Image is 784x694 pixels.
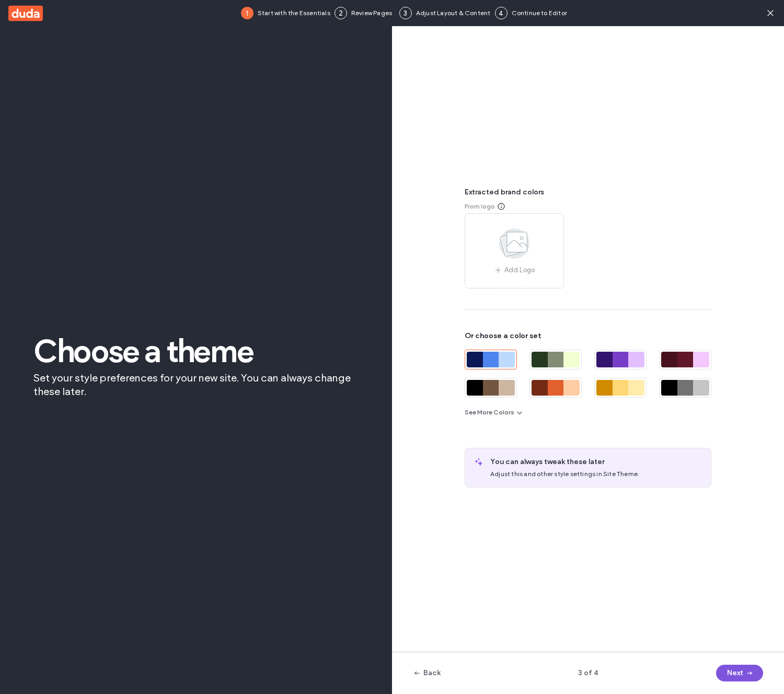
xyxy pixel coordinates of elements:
span: Adjust Layout & Content [416,8,491,18]
div: 2 [335,7,347,19]
button: Back [413,665,441,681]
span: Review Pages [351,8,395,18]
button: See More Colors [465,406,524,419]
button: Next [716,665,763,681]
span: Or choose a color set [465,331,711,341]
span: Choose a theme [33,336,359,367]
span: Add Logo [504,265,535,275]
span: Set your style preferences for your new site. You can always change these later. [33,371,359,398]
span: From logo [465,202,495,211]
span: Extracted brand colors [465,187,711,202]
div: 1 [241,7,253,19]
span: Continue to Editor [512,8,568,18]
span: You can always tweak these later [490,457,639,467]
div: 3 [399,7,412,19]
span: Start with the Essentials [258,8,330,18]
span: Adjust this and other style settings in Site Theme. [490,470,639,478]
span: 3 of 4 [536,668,641,678]
div: 4 [495,7,508,19]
